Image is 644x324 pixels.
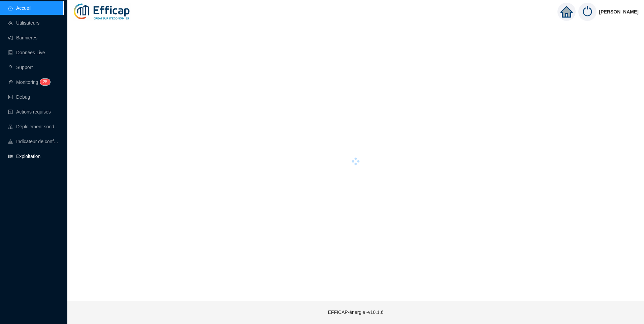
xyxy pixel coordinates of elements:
[8,35,37,40] a: notificationBannières
[578,3,597,21] img: power
[45,79,47,84] span: 5
[8,94,30,100] a: codeDebug
[8,154,40,159] a: slidersExploitation
[43,79,45,84] span: 2
[328,310,384,315] span: EFFICAP-énergie - v10.1.6
[8,50,45,55] a: databaseDonnées Live
[16,109,51,115] span: Actions requises
[8,124,59,129] a: clusterDéploiement sondes
[8,79,48,85] a: monitorMonitoring25
[8,139,59,144] a: heat-mapIndicateur de confort
[8,65,33,70] a: questionSupport
[8,5,31,11] a: homeAccueil
[8,20,39,26] a: teamUtilisateurs
[8,109,13,114] span: check-square
[560,6,573,18] span: home
[599,1,639,23] span: [PERSON_NAME]
[40,79,50,85] sup: 25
